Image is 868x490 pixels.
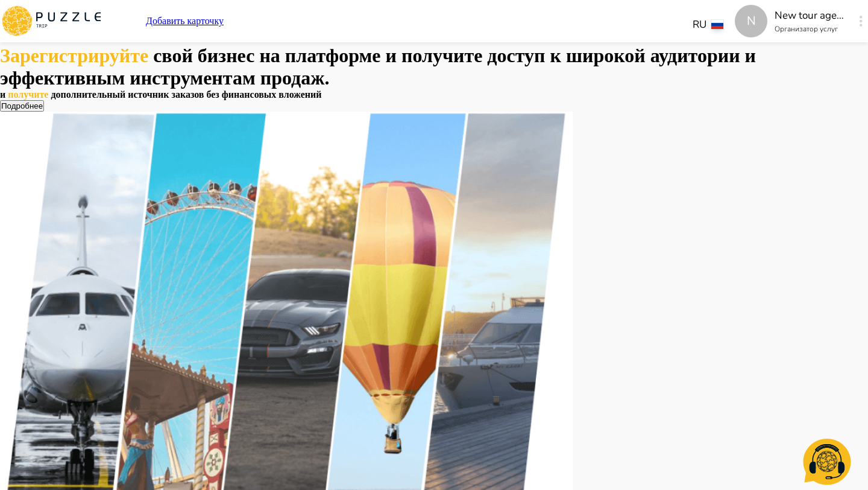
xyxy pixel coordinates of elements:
[51,89,128,100] span: дополнительный
[401,45,487,66] span: получите
[566,45,650,66] span: широкой
[711,20,723,29] img: lang
[735,5,767,37] div: N
[775,8,847,24] p: New tour agency
[146,16,224,27] a: Добавить карточку
[775,24,847,34] p: Организатор услуг
[8,89,51,100] span: получите
[285,45,386,66] span: платформе
[259,45,285,66] span: на
[550,45,565,66] span: к
[198,45,260,66] span: бизнес
[130,67,260,89] span: инструментам
[206,89,221,100] span: без
[278,89,321,100] span: вложений
[693,17,706,33] p: RU
[260,67,330,89] span: продаж.
[222,89,279,100] span: финансовых
[171,89,206,100] span: заказов
[153,45,198,66] span: свой
[128,89,171,100] span: источник
[487,45,550,66] span: доступ
[650,45,745,66] span: аудитории
[745,45,756,66] span: и
[386,45,401,66] span: и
